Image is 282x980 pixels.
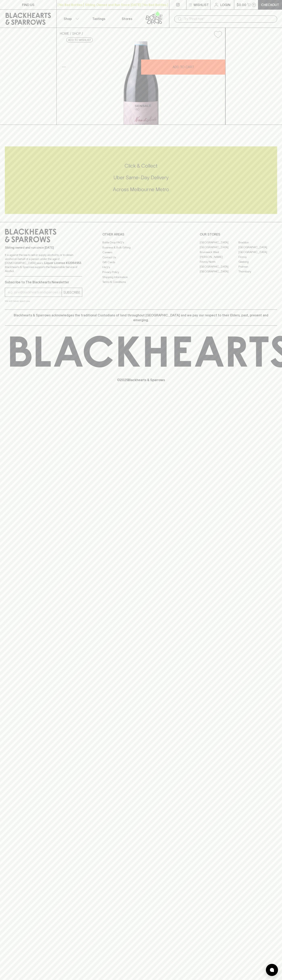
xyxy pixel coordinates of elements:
a: [GEOGRAPHIC_DATA] [200,269,238,274]
a: [GEOGRAPHIC_DATA] [238,245,277,250]
h5: Click & Collect [5,163,277,169]
p: Login [220,2,230,7]
input: e.g. jane@blackheartsandsparrows.com.au [8,289,62,296]
p: Sibling owned and run since [DATE] [5,246,82,250]
p: FIND US [22,2,34,7]
p: $0.00 [237,2,246,7]
a: Geelong [238,259,277,264]
a: [GEOGRAPHIC_DATA] [200,245,238,250]
p: OUR STORES [200,232,277,237]
a: HOME [60,32,69,35]
p: ADD TO CART [173,65,194,69]
p: Subscribe to The Blackhearts Newsletter [5,280,82,285]
p: Stores [122,16,132,21]
p: It is against the law to sell or supply alcohol to, or to obtain alcohol on behalf of a person un... [5,253,82,273]
strong: Liquor License #32064953 [44,261,81,265]
a: Careers [102,250,180,255]
p: 0 [253,4,255,6]
p: Shop [64,16,72,21]
button: Shop [57,10,85,28]
button: SUBSCRIBE [62,288,82,297]
img: 40541.png [57,41,225,125]
a: [PERSON_NAME] [200,254,238,259]
a: Terms & Conditions [102,280,180,285]
a: Fitzroy [238,254,277,259]
a: FAQ's [102,265,180,270]
p: Tastings [92,16,105,21]
button: Add to wishlist [66,38,93,42]
button: Add to wishlist [212,29,224,40]
p: Checkout [261,2,279,7]
a: Shipping Information [102,275,180,279]
a: Prahran [238,264,277,269]
p: Wishlist [194,2,209,7]
a: Braddon [238,240,277,245]
a: SHOP [72,32,81,35]
a: Bottle Drop FAQ's [102,240,180,245]
h5: Uber Same-Day Delivery [5,174,277,181]
a: Gift Cards [102,260,180,265]
a: [GEOGRAPHIC_DATA] [200,240,238,245]
a: [GEOGRAPHIC_DATA] [238,250,277,254]
a: Thornbury [238,269,277,274]
input: Try "Pinot noir" [184,16,274,22]
a: Stores [113,10,141,28]
a: Business & Bulk Gifting [102,245,180,250]
button: ADD TO CART [141,59,225,75]
p: SUBSCRIBE [63,290,80,295]
p: We will never spam you [5,299,82,303]
a: Privacy Policy [102,270,180,275]
p: Blackhearts & Sparrows acknowledges the traditional Custodians of land throughout [GEOGRAPHIC_DAT... [8,313,274,322]
a: Contact Us [102,255,180,260]
a: [GEOGRAPHIC_DATA] [200,264,238,269]
a: Brunswick West [200,250,238,254]
h5: Across Melbourne Metro [5,186,277,193]
p: OTHER AREAS [102,232,180,237]
img: bubble-icon [270,968,274,972]
div: Call to action block [5,146,277,214]
a: Tastings [85,10,113,28]
a: Fitzroy North [200,259,238,264]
